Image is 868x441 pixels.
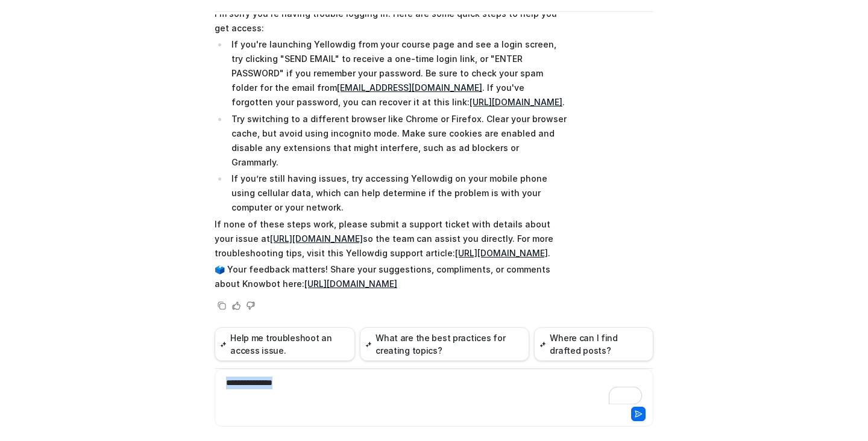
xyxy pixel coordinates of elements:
p: I'm sorry you're having trouble logging in! Here are some quick steps to help you get access: [215,7,567,35]
p: Try switching to a different browser like Chrome or Firefox. Clear your browser cache, but avoid ... [231,112,567,170]
p: If you’re still having issues, try accessing Yellowdig on your mobile phone using cellular data, ... [231,171,567,215]
a: [URL][DOMAIN_NAME] [470,97,562,107]
a: [URL][DOMAIN_NAME] [270,233,363,244]
button: Where can I find drafted posts? [534,327,653,361]
p: If you're launching Yellowdig from your course page and see a login screen, try clicking "SEND EM... [231,37,567,109]
a: [EMAIL_ADDRESS][DOMAIN_NAME] [337,82,482,93]
a: [URL][DOMAIN_NAME] [304,279,397,289]
p: 🗳️ Your feedback matters! Share your suggestions, compliments, or comments about Knowbot here: [215,262,567,291]
button: What are the best practices for creating topics? [360,327,529,361]
button: Help me troubleshoot an access issue. [215,327,355,361]
a: [URL][DOMAIN_NAME] [455,248,548,258]
p: If none of these steps work, please submit a support ticket with details about your issue at so t... [215,217,567,261]
div: To enrich screen reader interactions, please activate Accessibility in Grammarly extension settings [218,377,650,404]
